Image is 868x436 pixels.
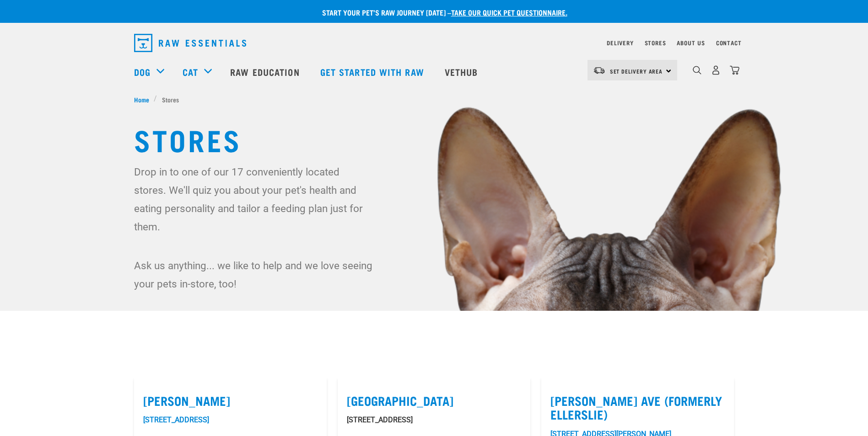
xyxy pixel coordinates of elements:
[593,66,605,74] img: van-moving.png
[134,95,154,104] a: Home
[134,122,734,155] h1: Stores
[347,393,521,408] label: [GEOGRAPHIC_DATA]
[143,393,318,408] label: [PERSON_NAME]
[347,415,521,425] p: [STREET_ADDRESS]
[607,41,633,44] a: Delivery
[610,69,663,73] span: Set Delivery Area
[645,41,666,44] a: Stores
[693,66,701,74] img: home-icon-1@2x.png
[134,34,246,52] img: Raw Essentials Logo
[143,415,209,424] a: [STREET_ADDRESS]
[677,41,705,44] a: About Us
[183,65,198,79] a: Cat
[436,53,490,90] a: Vethub
[134,163,374,236] p: Drop in to one of our 17 conveniently located stores. We'll quiz you about your pet's health and ...
[451,10,567,14] a: take our quick pet questionnaire.
[311,53,436,90] a: Get started with Raw
[134,95,734,104] nav: breadcrumbs
[127,30,742,56] nav: dropdown navigation
[134,65,151,79] a: Dog
[711,65,721,75] img: user.png
[134,95,149,104] span: Home
[134,256,374,293] p: Ask us anything... we like to help and we love seeing your pets in-store, too!
[221,53,311,90] a: Raw Education
[716,41,742,44] a: Contact
[550,393,725,421] label: [PERSON_NAME] Ave (Formerly Ellerslie)
[730,65,739,75] img: home-icon@2x.png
